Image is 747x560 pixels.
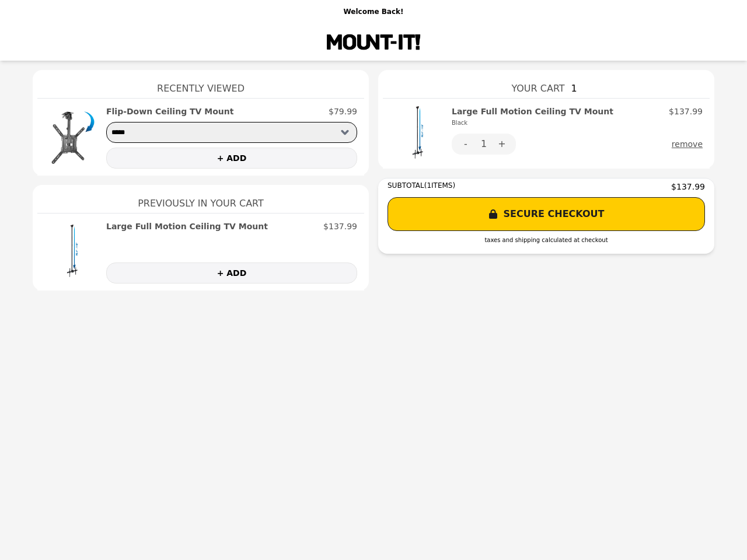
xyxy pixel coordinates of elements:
[106,220,268,232] h2: Large Full Motion Ceiling TV Mount
[388,197,705,231] button: SECURE CHECKOUT
[488,134,516,155] button: +
[480,134,488,155] div: 1
[44,220,100,283] img: Large Full Motion Ceiling TV Mount
[452,106,613,129] h2: Large Full Motion Ceiling TV Mount
[37,70,364,98] h1: Recently Viewed
[424,181,455,190] span: ( 1 ITEMS)
[106,106,233,117] h2: Flip-Down Ceiling TV Mount
[511,82,564,96] span: YOUR CART
[329,106,357,117] p: $79.99
[567,82,581,96] span: 1
[106,122,357,143] select: Select a product variant
[388,236,705,244] div: taxes and shipping calculated at checkout
[324,30,423,54] img: Brand Logo
[452,134,480,155] button: -
[106,148,357,169] button: + ADD
[669,106,703,117] p: $137.99
[672,134,703,155] button: remove
[452,117,613,129] div: Black
[44,106,100,169] img: Flip-Down Ceiling TV Mount
[37,185,364,213] h1: Previously In Your Cart
[106,262,357,283] button: + ADD
[671,181,705,192] span: $137.99
[388,181,424,190] span: SUBTOTAL
[323,220,357,232] p: $137.99
[390,106,446,162] img: Large Full Motion Ceiling TV Mount
[7,7,740,16] p: Welcome Back!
